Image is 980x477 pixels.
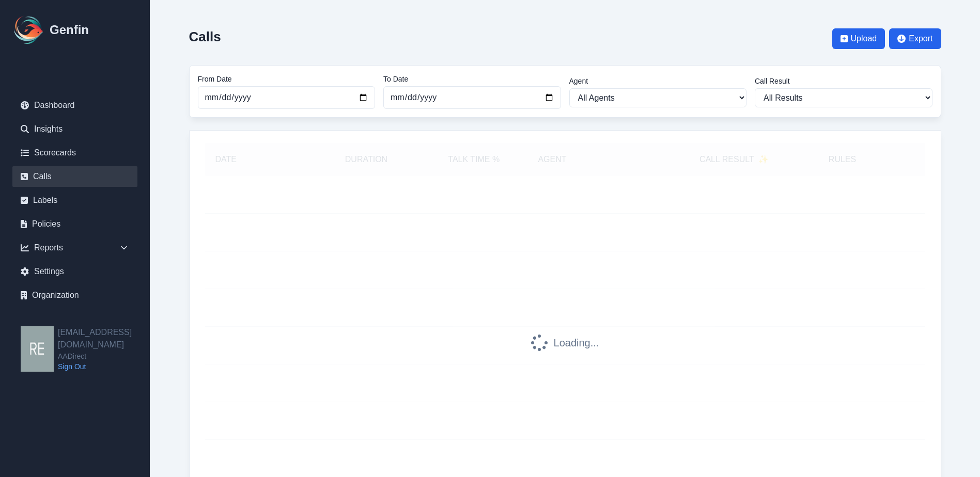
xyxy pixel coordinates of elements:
label: To Date [383,74,561,84]
h5: Rules [829,153,856,166]
span: ✨ [758,153,769,166]
label: Call Result [755,76,932,86]
a: Sign Out [58,361,150,372]
button: Export [889,28,941,49]
label: Agent [569,76,747,86]
div: Reports [12,237,137,258]
h5: Call Result [699,153,769,166]
a: Organization [12,285,137,306]
label: From Date [198,74,376,84]
a: Dashboard [12,95,137,116]
a: Scorecards [12,142,137,163]
a: Labels [12,190,137,211]
h5: Date [215,153,302,166]
span: Upload [851,33,877,45]
h5: Talk Time % [430,153,517,166]
h5: Agent [538,153,566,166]
h1: Genfin [50,22,89,38]
h2: Calls [189,29,221,44]
img: Logo [12,13,45,46]
span: AADirect [58,351,150,361]
button: Upload [832,28,885,49]
a: Insights [12,119,137,139]
img: resqueda@aadirect.com [21,326,54,372]
a: Policies [12,214,137,234]
a: Calls [12,166,137,187]
a: Settings [12,261,137,282]
span: Export [909,33,932,45]
h2: [EMAIL_ADDRESS][DOMAIN_NAME] [58,326,150,351]
h5: Duration [323,153,410,166]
